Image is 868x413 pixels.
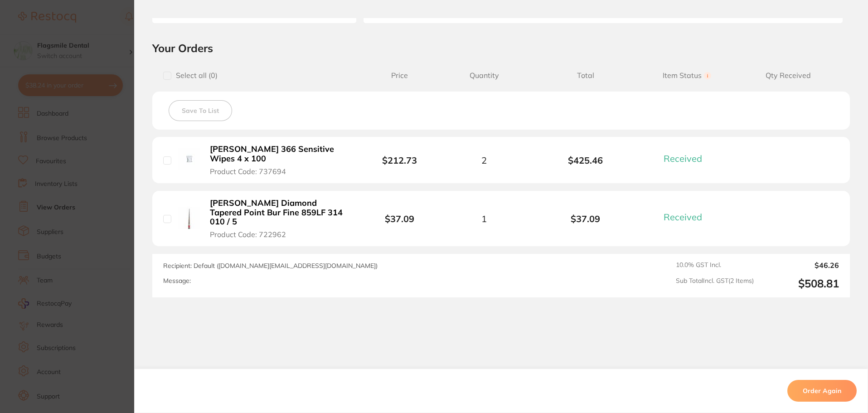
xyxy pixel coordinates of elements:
span: Sub Total Incl. GST ( 2 Items) [676,277,754,290]
label: Message: [163,277,191,285]
button: [PERSON_NAME] Diamond Tapered Point Bur Fine 859LF 314 010 / 5 Product Code: 722962 [207,198,353,239]
span: Price [366,71,433,80]
img: Durr FD 366 Sensitive Wipes 4 x 100 [178,148,200,170]
span: Total [535,71,636,80]
span: Product Code: 737694 [210,167,286,175]
span: Select all ( 0 ) [171,71,218,80]
span: 1 [481,214,487,224]
button: [PERSON_NAME] 366 Sensitive Wipes 4 x 100 Product Code: 737694 [207,144,353,176]
b: $425.46 [535,155,636,165]
span: 2 [481,155,487,165]
img: Meisinger Diamond Tapered Point Bur Fine 859LF 314 010 / 5 [178,207,200,229]
span: Received [664,211,702,223]
span: Product Code: 722962 [210,230,286,238]
b: $37.09 [535,214,636,224]
b: [PERSON_NAME] 366 Sensitive Wipes 4 x 100 [210,145,350,163]
span: Recipient: Default ( [DOMAIN_NAME][EMAIL_ADDRESS][DOMAIN_NAME] ) [163,262,378,270]
button: Received [661,153,713,164]
span: 10.0 % GST Incl. [676,261,754,269]
span: Quantity [433,71,535,80]
span: Item Status [636,71,738,80]
output: $508.81 [761,277,839,290]
output: $46.26 [761,261,839,269]
span: Received [664,153,702,164]
button: Received [661,211,713,223]
h2: Your Orders [152,41,850,55]
b: $37.09 [385,213,414,224]
b: [PERSON_NAME] Diamond Tapered Point Bur Fine 859LF 314 010 / 5 [210,199,350,227]
button: Save To List [169,100,232,121]
b: $212.73 [382,155,417,166]
span: Qty Received [737,71,839,80]
button: Order Again [787,380,857,402]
